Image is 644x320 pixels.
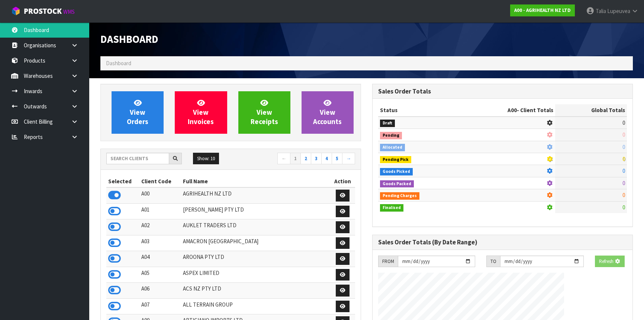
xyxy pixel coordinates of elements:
[380,180,414,188] span: Goods Packed
[622,155,625,162] span: 0
[139,203,181,219] td: A01
[181,203,330,219] td: [PERSON_NAME] PTY LTD
[106,175,139,187] th: Selected
[106,153,169,164] input: Search clients
[100,32,158,46] span: Dashboard
[378,256,398,267] div: FROM
[290,153,301,165] a: 1
[380,156,411,164] span: Pending Pick
[622,131,625,138] span: 0
[181,175,330,187] th: Full Name
[332,153,342,165] a: 5
[63,8,75,15] small: WMS
[313,98,342,126] span: View Accounts
[486,256,500,267] div: TO
[106,60,131,67] span: Dashboard
[607,7,630,15] span: Lupeuvea
[181,187,330,203] td: AGRIHEALTH NZ LTD
[24,6,62,16] span: ProStock
[181,298,330,314] td: ALL TERRAIN GROUP
[139,219,181,235] td: A02
[622,204,625,211] span: 0
[380,120,395,127] span: Draft
[139,175,181,187] th: Client Code
[139,235,181,251] td: A03
[139,251,181,267] td: A04
[139,187,181,203] td: A00
[139,267,181,283] td: A05
[238,91,290,134] a: ViewReceipts
[555,104,627,116] th: Global Totals
[251,98,278,126] span: View Receipts
[139,283,181,299] td: A06
[302,91,354,134] a: ViewAccounts
[277,153,290,165] a: ←
[622,180,625,187] span: 0
[508,107,517,114] span: A00
[380,204,403,212] span: Finalised
[321,153,332,165] a: 4
[622,191,625,199] span: 0
[175,91,227,134] a: ViewInvoices
[460,104,555,116] th: - Client Totals
[622,119,625,126] span: 0
[378,88,627,95] h3: Sales Order Totals
[181,251,330,267] td: AROONA PTY LTD
[595,256,625,267] button: Refresh
[181,235,330,251] td: AMACRON [GEOGRAPHIC_DATA]
[181,267,330,283] td: ASPEX LIMITED
[378,239,627,246] h3: Sales Order Totals (By Date Range)
[300,153,311,165] a: 2
[510,4,575,16] a: A00 - AGRIHEALTH NZ LTD
[380,144,405,151] span: Allocated
[139,298,181,314] td: A07
[188,98,214,126] span: View Invoices
[380,132,402,139] span: Pending
[236,153,355,166] nav: Page navigation
[193,153,219,165] button: Show: 10
[514,7,571,13] strong: A00 - AGRIHEALTH NZ LTD
[330,175,355,187] th: Action
[378,104,460,116] th: Status
[181,283,330,299] td: ACS NZ PTY LTD
[342,153,355,165] a: →
[380,192,419,200] span: Pending Charges
[380,168,413,175] span: Goods Picked
[596,7,606,15] span: Talia
[127,98,148,126] span: View Orders
[112,91,164,134] a: ViewOrders
[622,167,625,174] span: 0
[181,219,330,235] td: AUKLET TRADERS LTD
[11,6,20,16] img: cube-alt.png
[311,153,322,165] a: 3
[622,143,625,151] span: 0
